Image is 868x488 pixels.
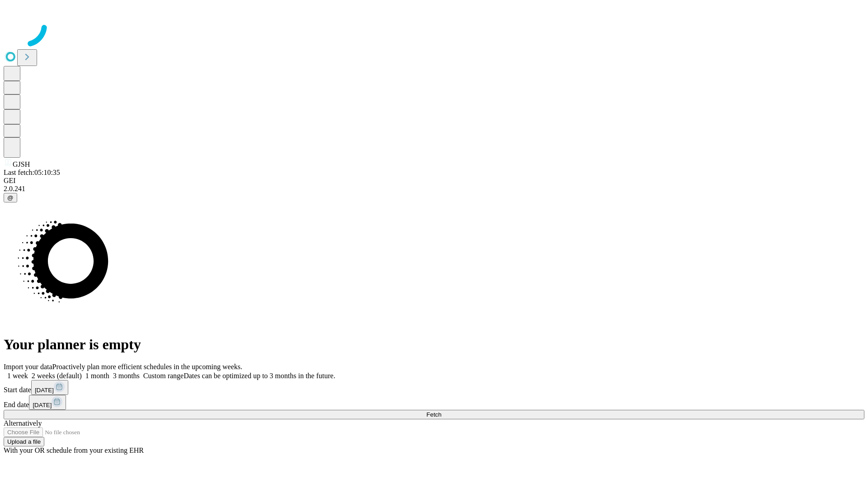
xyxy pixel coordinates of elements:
[4,410,864,419] button: Fetch
[7,372,28,380] span: 1 week
[4,419,42,427] span: Alternatively
[31,380,68,395] button: [DATE]
[426,411,441,418] span: Fetch
[143,372,184,380] span: Custom range
[4,169,60,176] span: Last fetch: 05:10:35
[4,177,864,185] div: GEI
[29,395,66,410] button: [DATE]
[4,185,864,193] div: 2.0.241
[52,363,242,371] span: Proactively plan more efficient schedules in the upcoming weeks.
[35,387,54,394] span: [DATE]
[32,372,82,380] span: 2 weeks (default)
[184,372,335,380] span: Dates can be optimized up to 3 months in the future.
[7,194,14,201] span: @
[85,372,109,380] span: 1 month
[4,446,144,454] span: With your OR schedule from your existing EHR
[113,372,140,380] span: 3 months
[4,193,17,202] button: @
[4,380,864,395] div: Start date
[4,395,864,410] div: End date
[4,437,44,446] button: Upload a file
[4,336,864,353] h1: Your planner is empty
[13,160,30,168] span: GJSH
[4,363,52,371] span: Import your data
[33,402,52,408] span: [DATE]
